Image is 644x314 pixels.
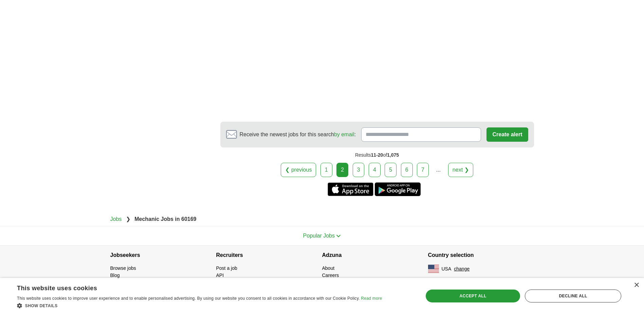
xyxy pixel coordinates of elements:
[428,246,534,265] h4: Country selection
[448,163,473,177] a: next ❯
[110,265,136,271] a: Browse jobs
[303,233,335,239] span: Popular Jobs
[369,163,381,177] a: 4
[281,163,316,177] a: ❮ previous
[322,273,339,278] a: Careers
[220,147,534,163] div: Results of
[126,216,130,222] span: ❯
[454,265,470,273] button: change
[385,163,397,177] a: 5
[375,182,421,196] a: Get the Android app
[216,273,224,278] a: API
[17,282,365,292] div: This website uses cookies
[25,303,58,308] span: Show details
[387,152,399,158] span: 1,075
[486,127,528,142] button: Create alert
[634,283,639,288] div: Close
[134,216,196,222] strong: Mechanic Jobs in 60169
[371,152,383,158] span: 11-20
[110,273,120,278] a: Blog
[322,265,335,271] a: About
[442,265,452,273] span: USA
[361,296,382,301] a: Read more, opens a new window
[401,163,413,177] a: 6
[431,163,445,177] div: ...
[334,132,354,137] a: by email
[353,163,365,177] a: 3
[17,296,360,301] span: This website uses cookies to improve user experience and to enable personalised advertising. By u...
[328,182,373,196] a: Get the iPhone app
[426,290,520,302] div: Accept all
[525,290,621,302] div: Decline all
[216,265,237,271] a: Post a job
[336,163,348,177] div: 2
[110,216,122,222] a: Jobs
[240,130,356,139] span: Receive the newest jobs for this search :
[417,163,429,177] a: 7
[428,265,439,273] img: US flag
[336,234,341,238] img: toggle icon
[320,163,332,177] a: 1
[17,302,382,309] div: Show details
